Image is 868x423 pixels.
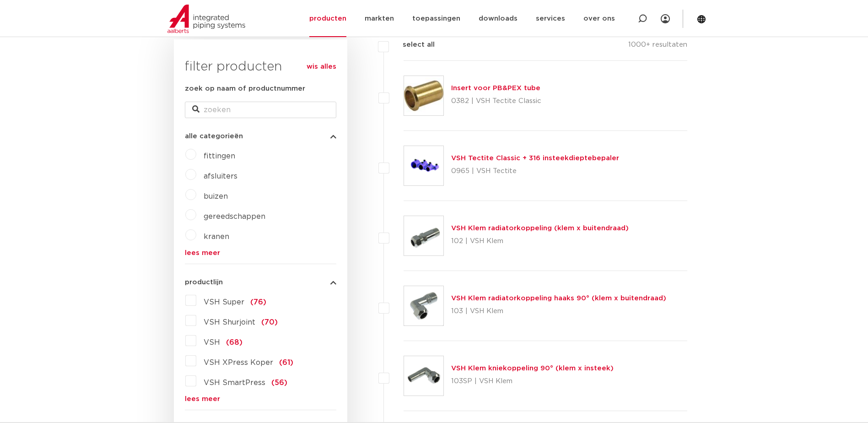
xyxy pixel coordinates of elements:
p: 0382 | VSH Tectite Classic [451,94,541,108]
span: VSH XPress Koper [204,359,273,366]
span: VSH SmartPress [204,379,265,386]
a: lees meer [185,249,336,256]
label: select all [389,39,435,50]
span: VSH [204,339,220,346]
span: (76) [250,298,266,306]
p: 102 | VSH Klem [451,234,629,249]
p: 1000+ resultaten [628,39,687,54]
a: VSH Klem radiatorkoppeling haaks 90° (klem x buitendraad) [451,295,666,302]
a: buizen [204,193,228,200]
a: VSH Klem kniekoppeling 90° (klem x insteek) [451,365,614,372]
p: 0965 | VSH Tectite [451,164,619,179]
span: (61) [279,359,293,366]
a: gereedschappen [204,213,265,220]
img: Thumbnail for VSH Klem kniekoppeling 90° (klem x insteek) [404,356,443,396]
input: zoeken [185,102,336,118]
button: productlijn [185,279,336,286]
h3: filter producten [185,58,336,76]
img: Thumbnail for VSH Klem radiatorkoppeling haaks 90° (klem x buitendraad) [404,286,443,325]
button: alle categorieën [185,133,336,140]
p: 103 | VSH Klem [451,304,666,319]
span: (70) [261,319,278,326]
span: VSH Shurjoint [204,319,255,326]
span: VSH Super [204,298,244,306]
img: Thumbnail for VSH Tectite Classic + 316 insteekdieptebepaler [404,146,443,185]
a: fittingen [204,152,235,160]
span: alle categorieën [185,133,243,140]
a: lees meer [185,396,336,402]
a: VSH Klem radiatorkoppeling (klem x buitendraad) [451,225,629,232]
a: kranen [204,233,229,240]
a: afsluiters [204,173,237,180]
a: VSH Tectite Classic + 316 insteekdieptebepaler [451,155,619,162]
img: Thumbnail for VSH Klem radiatorkoppeling (klem x buitendraad) [404,216,443,255]
span: productlijn [185,279,223,286]
span: (56) [271,379,287,386]
img: Thumbnail for Insert voor PB&PEX tube [404,76,443,115]
a: Insert voor PB&PEX tube [451,85,540,92]
p: 103SP | VSH Klem [451,374,614,389]
a: wis alles [307,61,336,72]
label: zoek op naam of productnummer [185,83,305,94]
span: (68) [226,339,243,346]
